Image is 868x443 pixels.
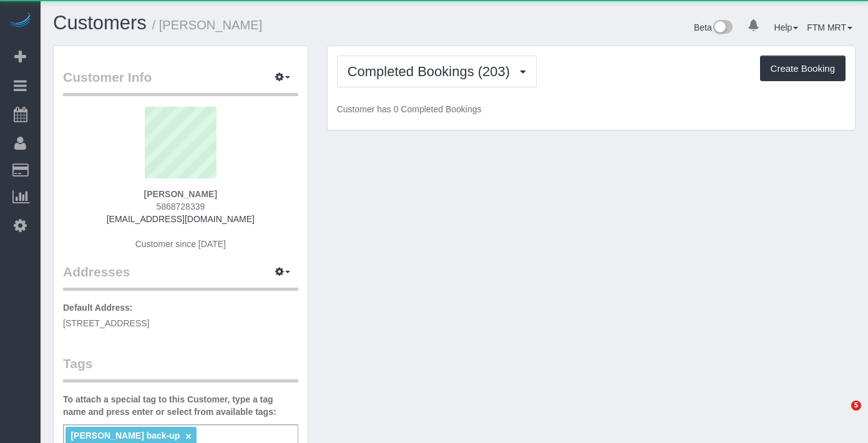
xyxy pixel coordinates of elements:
[63,354,298,382] legend: Tags
[63,68,298,96] legend: Customer Info
[144,189,217,199] strong: [PERSON_NAME]
[156,202,205,212] span: 5868728339
[826,401,856,431] iframe: Intercom live chat
[53,12,147,34] a: Customers
[135,239,226,249] span: Customer since [DATE]
[63,301,133,314] label: Default Address:
[7,12,32,30] img: Automaid Logo
[63,393,298,418] label: To attach a special tag to this Customer, type a tag name and press enter or select from availabl...
[337,56,537,87] button: Completed Bookings (203)
[63,318,149,328] span: [STREET_ADDRESS]
[71,431,180,441] span: [PERSON_NAME] back-up
[337,103,846,115] p: Customer has 0 Completed Bookings
[851,401,861,411] span: 5
[712,20,733,36] img: New interface
[152,18,263,32] small: / [PERSON_NAME]
[774,22,799,32] a: Help
[348,64,516,79] span: Completed Bookings (203)
[760,56,846,82] button: Create Booking
[807,22,852,32] a: FTM MRT
[694,22,733,32] a: Beta
[107,214,255,224] a: [EMAIL_ADDRESS][DOMAIN_NAME]
[185,431,191,442] a: ×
